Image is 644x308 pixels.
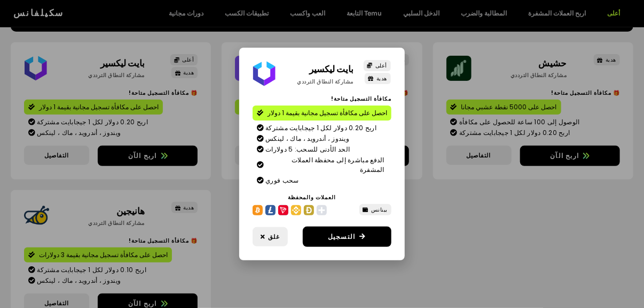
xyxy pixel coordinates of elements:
[371,206,388,214] span: بينانس
[265,155,387,175] span: الدفع مباشرة إلى محفظة العملات المشفرة
[268,108,387,118] span: احصل على مكافأة تسجيل مجانية بقيمة 1 دولار
[253,227,288,247] a: غلق
[265,123,379,133] span: اربح 0.20 دولار لكل 1 جيجابايت مشتركة
[268,232,280,242] span: غلق
[265,145,352,154] span: الحد الأدنى للسحب: 5 دولارات
[364,60,391,71] a: أعلى
[309,64,354,75] a: بايت ليكسير
[253,95,391,103] h2: مكافأة التسجيل متاحة!
[328,232,355,242] span: التسجيل
[253,106,391,121] a: احصل على مكافأة تسجيل مجانية بقيمة 1 دولار
[303,227,391,247] a: التسجيل
[265,134,352,144] span: ويندوز ، أندرويد ، ماك ، لينكس
[253,193,336,201] h2: العملات والمحفظة
[365,73,391,84] a: هدية
[265,176,301,185] span: سحب فوري
[359,204,392,215] a: بينانس
[376,74,387,82] span: هدية
[375,62,387,70] span: أعلى
[286,78,354,86] h2: مشاركة النطاق الترددي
